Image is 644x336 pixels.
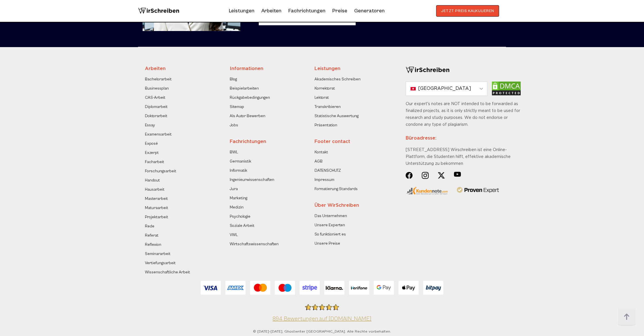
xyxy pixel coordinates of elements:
[406,65,450,75] img: logo-footer
[230,176,274,183] a: Ingenieurwissenschaften
[315,113,359,119] a: Statistische Auswertung
[374,281,394,295] img: GooglePay-2
[145,168,176,175] a: Forschungsarbeit
[398,281,419,295] img: ApplePay-3
[315,76,361,83] a: Akademisches Schreiben
[332,8,347,14] a: Preise
[406,101,521,172] div: Our expert's notes are NOT intended to be forwarded as finalized projects, as it is only strictly...
[145,269,190,276] a: Wissenschaftliche Arbeit
[315,94,329,101] a: Lektorat
[230,76,237,83] a: Blog
[315,138,394,145] div: Footer contact
[315,240,340,247] a: Unsere Preise
[406,128,521,146] div: Büroadresse:
[349,281,369,295] img: Verifone (1)
[315,167,341,174] a: DATENSCHUTZ
[315,213,347,219] a: Das Unternehmen
[145,329,499,334] div: © [DATE]-[DATE], Ghostwriter [GEOGRAPHIC_DATA]. Alle Rechte vorbehalten.
[145,76,172,83] a: Bachelorarbeit
[145,131,172,138] a: Examensarbeit
[423,281,443,295] img: Bitpay (1)
[145,241,161,248] a: Reflexion
[230,149,238,156] a: BWL
[300,281,320,295] img: Stripe (1)
[315,176,334,183] a: Impressum
[145,204,168,211] a: Maturaarbeit
[315,231,346,238] a: So funktioniert es
[315,222,345,229] a: Unsere Experten
[250,281,270,295] img: Mastercard (1)
[418,85,471,92] span: [GEOGRAPHIC_DATA]
[230,231,238,238] a: VWL
[454,172,461,177] img: Lozenge (4)
[261,6,281,16] a: Arbeiten
[229,6,254,16] a: Leistungen
[315,85,335,92] a: Korrektorat
[492,82,521,95] img: dmca
[145,250,170,257] a: Seminararbeit
[230,186,238,192] a: Jura
[145,122,155,129] a: Essay
[230,222,254,229] a: Soziale Arbeit
[436,5,499,17] button: JETZT PREIS KALKULIEREN
[230,113,265,119] a: Als Autor Bewerben
[618,308,635,326] img: button top
[230,103,244,110] a: Sitemap
[145,195,168,202] a: Masterarbeit
[145,113,167,119] a: Doktorarbeit
[145,103,168,110] a: Diplomarbeit
[315,158,323,165] a: AGB
[230,204,244,211] a: Medizin
[201,281,221,295] img: Visa (1)
[422,172,429,179] img: Group (20)
[230,94,270,101] a: Rückgabebedingungen
[230,167,247,174] a: Informatik
[288,6,325,16] a: Fachrichtungen
[145,214,168,221] a: Projektarbeit
[230,213,250,220] a: Psychologie
[438,172,445,179] img: Social Networks (15)
[275,281,295,295] img: Maestro (1)
[406,172,413,179] img: Social Networks (14)
[315,149,328,156] a: Kontakt
[145,223,154,230] a: Rede
[230,195,247,202] a: Marketing
[230,138,309,145] div: Fachrichtungen
[145,177,160,184] a: Handout
[315,65,394,72] div: Leistungen
[354,6,385,16] a: Generatoren
[315,122,337,129] a: Präsentation
[230,241,276,248] a: Wirtschaftswissenschaften
[315,103,341,110] a: Transkribieren
[145,85,169,92] a: Businessplan
[230,158,251,165] a: Germanistik
[315,186,358,192] a: Formatierung Standards
[315,202,394,209] div: Über WirSchreiben
[230,122,238,129] a: Jobs
[138,5,179,17] img: logo wirschreiben
[406,187,448,195] img: kundennote-logo-min
[145,65,225,72] div: Arbeiten
[324,281,344,295] img: Klarna-2
[273,316,371,322] a: Kundenbewertungen & Erfahrungen zu Akad-Eule.de. Mehr Infos anzeigen.
[145,260,176,267] a: Vertiefungsarbeit
[145,232,158,239] a: Referat
[145,94,165,101] a: CAS-Arbeit
[145,186,164,193] a: Hausarbeit
[145,149,159,156] a: Exzerpt
[145,140,158,147] a: Exposé
[457,187,499,194] img: provenexpert-logo-vector 1 (1)
[225,281,246,295] img: Amex (1)
[145,159,164,165] a: Facharbeit
[230,65,309,72] div: Informationen
[230,85,259,92] a: Beispielarbeiten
